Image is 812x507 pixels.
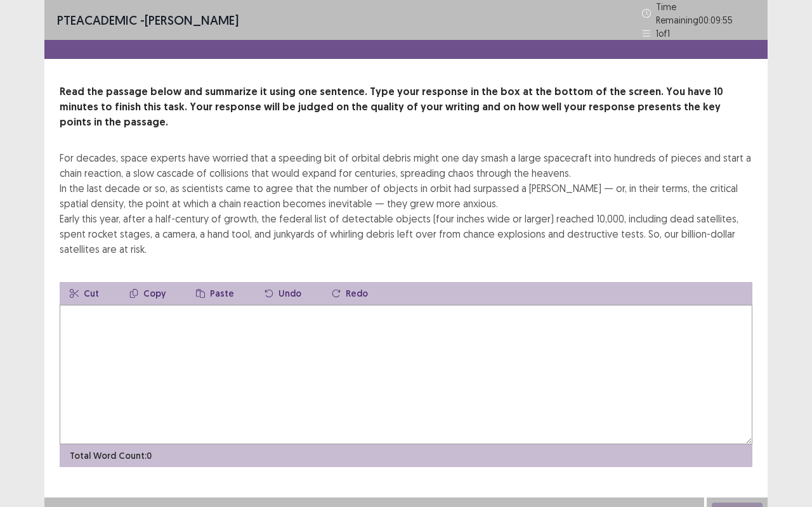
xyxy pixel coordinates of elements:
button: Paste [186,282,244,305]
p: 1 of 1 [656,27,670,40]
p: Read the passage below and summarize it using one sentence. Type your response in the box at the ... [60,84,752,130]
button: Undo [254,282,311,305]
p: - [PERSON_NAME] [57,11,239,30]
span: PTE academic [57,12,137,28]
button: Copy [119,282,176,305]
div: For decades, space experts have worried that a speeding bit of orbital debris might one day smash... [60,150,752,257]
button: Redo [322,282,378,305]
p: Total Word Count: 0 [70,449,152,463]
button: Cut [60,282,109,305]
